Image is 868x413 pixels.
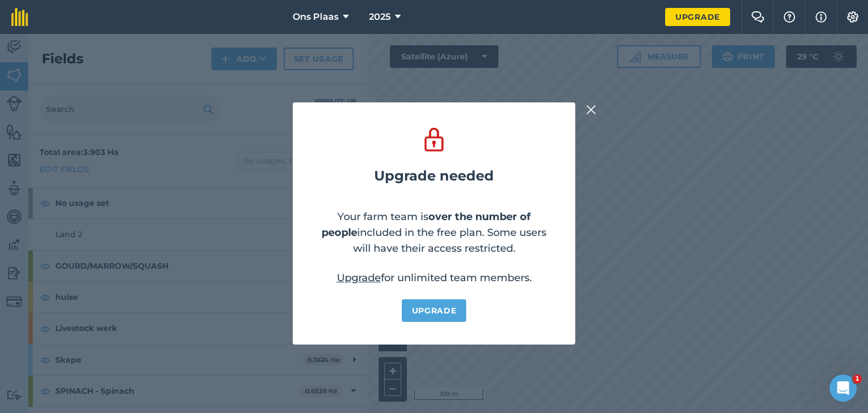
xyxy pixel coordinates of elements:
img: svg+xml;base64,PHN2ZyB4bWxucz0iaHR0cDovL3d3dy53My5vcmcvMjAwMC9zdmciIHdpZHRoPSIxNyIgaGVpZ2h0PSIxNy... [815,10,827,24]
img: Two speech bubbles overlapping with the left bubble in the forefront [751,11,765,23]
img: fieldmargin Logo [11,8,28,26]
a: Upgrade [665,8,730,26]
strong: over the number of people [322,210,531,239]
h2: Upgrade needed [374,168,494,184]
iframe: Intercom live chat [830,375,857,402]
p: Your farm team is included in the free plan. Some users will have their access restricted. [315,209,553,256]
img: A cog icon [846,11,860,23]
p: for unlimited team members. [337,270,532,286]
img: svg+xml;base64,PHN2ZyB4bWxucz0iaHR0cDovL3d3dy53My5vcmcvMjAwMC9zdmciIHdpZHRoPSIyMiIgaGVpZ2h0PSIzMC... [586,103,596,117]
span: Ons Plaas [293,10,338,24]
span: 1 [853,375,862,384]
a: Upgrade [402,299,467,322]
img: A question mark icon [783,11,796,23]
span: 2025 [369,10,390,24]
a: Upgrade [337,272,381,284]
